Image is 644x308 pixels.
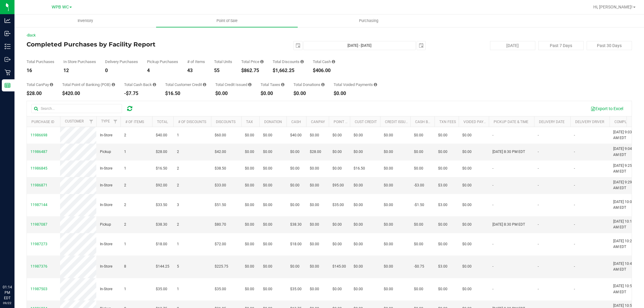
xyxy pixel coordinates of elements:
span: $225.75 [215,264,228,269]
span: $3.00 [438,183,447,188]
span: $33.00 [215,183,226,188]
span: In-Store [100,241,112,247]
span: 3 [177,202,179,208]
span: $42.00 [215,149,226,155]
div: $406.00 [313,68,335,73]
h4: Completed Purchases by Facility Report [27,41,228,48]
span: $38.50 [215,166,226,171]
span: $0.00 [462,286,472,292]
span: [DATE] 10:19 AM EDT [613,219,636,230]
span: $0.00 [384,132,393,138]
span: - [574,222,575,227]
span: 1 [124,166,126,171]
span: $0.00 [290,264,300,269]
span: $0.00 [310,202,319,208]
div: $0.00 [215,91,252,96]
a: Inventory [14,14,156,27]
span: 1 [124,241,126,247]
span: $35.00 [332,202,344,208]
span: - [574,241,575,247]
span: $0.00 [245,183,254,188]
span: $38.30 [156,222,167,227]
span: 2 [177,166,179,171]
span: $40.00 [290,132,302,138]
span: - [492,132,493,138]
span: $0.00 [414,166,423,171]
span: $0.00 [384,166,393,171]
span: $0.00 [384,183,393,188]
span: $60.00 [215,132,226,138]
span: - [492,202,493,208]
a: Completed At [614,120,640,124]
span: $0.00 [384,264,393,269]
span: [DATE] 9:29 AM EDT [613,179,636,191]
span: $0.00 [384,202,393,208]
span: $28.00 [310,149,321,155]
span: $0.00 [263,264,272,269]
span: - [492,166,493,171]
div: Total CanPay [27,83,53,87]
button: Past 7 Days [538,41,584,50]
span: In-Store [100,132,112,138]
span: - [538,149,539,155]
span: In-Store [100,202,112,208]
span: [DATE] 10:24 AM EDT [613,238,636,250]
a: Donation [264,120,282,124]
span: - [538,222,539,227]
i: Sum of the successful, non-voided CanPay payment transactions for all purchases in the date range. [50,83,53,87]
span: - [574,264,575,269]
span: - [538,183,539,188]
a: Back [27,33,36,37]
span: select [294,41,302,50]
span: $0.00 [438,222,447,227]
div: 4 [147,68,178,73]
span: 2 [177,149,179,155]
span: $0.00 [438,241,447,247]
span: $95.00 [332,183,344,188]
iframe: Resource center unread badge [18,259,25,266]
span: - [492,241,493,247]
span: $0.00 [290,183,300,188]
span: $0.00 [354,264,363,269]
span: -$0.75 [414,264,424,269]
span: $0.00 [354,132,363,138]
span: Pickup [100,149,111,155]
span: $0.00 [384,241,393,247]
inline-svg: Analytics [5,17,11,24]
a: Delivery Date [539,120,565,124]
a: Pickup Date & Time [494,120,528,124]
div: # of Items [187,60,205,64]
span: $0.00 [310,166,319,171]
span: $0.00 [263,183,272,188]
a: Type [101,119,110,123]
a: # of Items [125,120,144,124]
a: Point of Sale [156,14,298,27]
div: Total Taxes [261,83,284,87]
span: - [538,286,539,292]
span: $80.70 [215,222,226,227]
span: $0.00 [310,183,319,188]
p: 09/22 [3,301,12,305]
span: In-Store [100,166,112,171]
span: Pickup [100,222,111,227]
span: $0.00 [332,149,342,155]
span: $0.00 [245,222,254,227]
div: In Store Purchases [63,60,96,64]
span: $0.00 [414,149,423,155]
span: $144.25 [156,264,169,269]
span: $0.00 [354,202,363,208]
span: $0.00 [354,222,363,227]
span: 11986845 [30,166,47,170]
span: $28.00 [156,149,167,155]
a: Cust Credit [355,120,377,124]
span: 11987144 [30,203,47,207]
span: - [538,166,539,171]
span: [DATE] 10:40 AM EDT [613,261,636,272]
div: $420.00 [62,91,115,96]
div: $0.00 [334,91,377,96]
div: -$7.75 [124,91,156,96]
span: $16.50 [354,166,365,171]
span: - [574,202,575,208]
button: Export to Excel [587,103,627,114]
span: $0.00 [384,149,393,155]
